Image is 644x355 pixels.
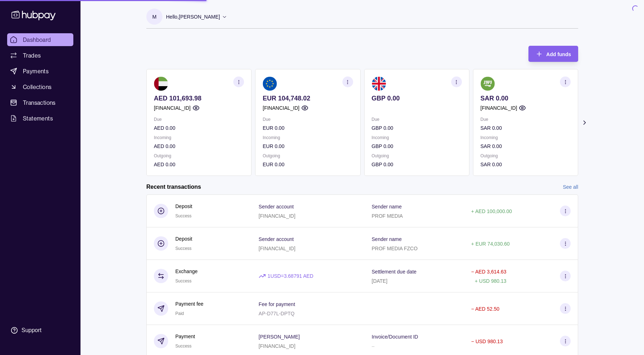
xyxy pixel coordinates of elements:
[175,311,184,316] span: Paid
[23,114,53,123] span: Statements
[259,246,296,251] p: [FINANCIAL_ID]
[175,246,191,251] span: Success
[372,236,402,242] p: Sender name
[154,124,244,132] p: AED 0.00
[259,236,294,242] p: Sender account
[372,269,416,275] p: Settlement due date
[372,124,462,132] p: GBP 0.00
[146,183,201,191] h2: Recent transactions
[175,332,195,340] p: Payment
[259,334,300,340] p: [PERSON_NAME]
[175,267,197,275] p: Exchange
[471,269,506,275] p: − AED 3,614.63
[372,213,403,219] p: PROF MEDIA
[259,301,295,307] p: Fee for payment
[372,152,462,160] p: Outgoing
[7,80,73,93] a: Collections
[372,77,386,91] img: gb
[259,343,296,349] p: [FINANCIAL_ID]
[175,213,191,218] span: Success
[480,152,571,160] p: Outgoing
[7,96,73,109] a: Transactions
[372,94,462,102] p: GBP 0.00
[154,142,244,150] p: AED 0.00
[480,104,517,112] p: [FINANCIAL_ID]
[21,326,42,334] div: Support
[480,142,571,150] p: SAR 0.00
[372,343,375,349] p: –
[259,311,294,316] p: AP-D77L-DPTQ
[7,33,73,46] a: Dashboard
[23,83,52,91] span: Collections
[480,124,571,132] p: SAR 0.00
[471,208,512,214] p: + AED 100,000.00
[7,65,73,78] a: Payments
[528,46,578,62] button: Add funds
[23,67,49,75] span: Payments
[372,278,387,284] p: [DATE]
[154,115,244,123] p: Due
[372,204,402,209] p: Sender name
[263,77,277,91] img: eu
[23,98,56,107] span: Transactions
[259,204,294,209] p: Sender account
[175,235,192,243] p: Deposit
[7,49,73,62] a: Trades
[259,213,296,219] p: [FINANCIAL_ID]
[7,112,73,125] a: Statements
[23,35,51,44] span: Dashboard
[23,51,41,60] span: Trades
[263,94,353,102] p: EUR 104,748.02
[480,77,495,91] img: sa
[263,161,353,168] p: EUR 0.00
[152,13,157,21] p: M
[263,152,353,160] p: Outgoing
[263,104,299,112] p: [FINANCIAL_ID]
[372,142,462,150] p: GBP 0.00
[372,246,418,251] p: PROF MEDIA FZCO
[372,115,462,123] p: Due
[175,278,191,283] span: Success
[263,142,353,150] p: EUR 0.00
[175,202,192,210] p: Deposit
[480,134,571,142] p: Incoming
[154,161,244,168] p: AED 0.00
[7,323,73,338] a: Support
[480,94,571,102] p: SAR 0.00
[154,104,191,112] p: [FINANCIAL_ID]
[475,278,506,284] p: + USD 980.13
[154,152,244,160] p: Outgoing
[372,134,462,142] p: Incoming
[263,115,353,123] p: Due
[471,339,503,344] p: − USD 980.13
[268,272,313,280] p: 1 USD = 3.68791 AED
[175,300,204,308] p: Payment fee
[480,115,571,123] p: Due
[471,241,510,247] p: + EUR 74,030.60
[372,334,418,340] p: Invoice/Document ID
[563,183,578,191] a: See all
[372,161,462,168] p: GBP 0.00
[166,13,220,21] p: Hello, [PERSON_NAME]
[480,161,571,168] p: SAR 0.00
[263,124,353,132] p: EUR 0.00
[175,344,191,349] span: Success
[471,306,499,312] p: − AED 52.50
[263,134,353,142] p: Incoming
[546,51,571,57] span: Add funds
[154,77,168,91] img: ae
[154,134,244,142] p: Incoming
[154,94,244,102] p: AED 101,693.98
